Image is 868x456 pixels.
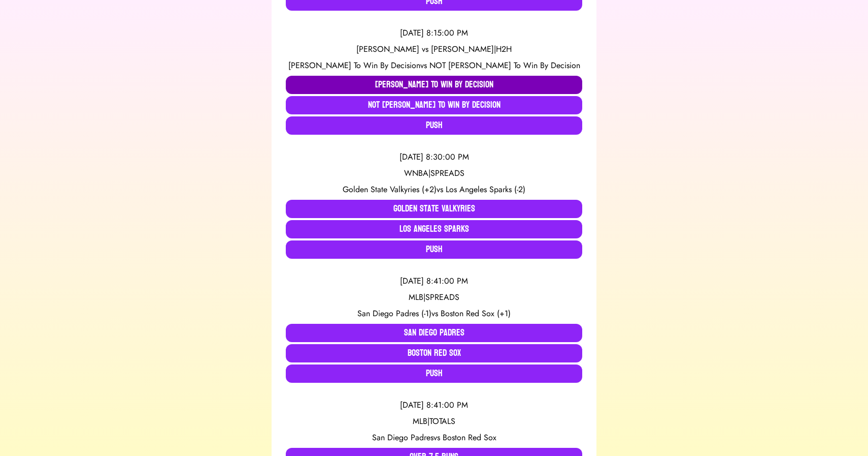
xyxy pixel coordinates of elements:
[441,308,511,319] span: Boston Red Sox (+1)
[286,43,582,55] div: [PERSON_NAME] vs [PERSON_NAME] | H2H
[286,432,582,444] div: vs
[286,324,582,342] button: San Diego Padres
[286,96,582,114] button: NOT [PERSON_NAME] To Win By Decision
[372,432,433,443] span: San Diego Padres
[286,167,582,179] div: WNBA | SPREADS
[286,151,582,163] div: [DATE] 8:30:00 PM
[357,308,431,319] span: San Diego Padres (-1)
[286,200,582,218] button: Golden State Valkyries
[286,275,582,287] div: [DATE] 8:41:00 PM
[286,291,582,303] div: MLB | SPREADS
[286,59,582,72] div: vs
[286,184,582,196] div: vs
[286,220,582,238] button: Los Angeles Sparks
[286,76,582,94] button: [PERSON_NAME] To Win By Decision
[288,59,420,71] span: [PERSON_NAME] To Win By Decision
[286,399,582,411] div: [DATE] 8:41:00 PM
[286,415,582,428] div: MLB | TOTALS
[446,184,525,195] span: Los Angeles Sparks (-2)
[286,27,582,39] div: [DATE] 8:15:00 PM
[286,364,582,383] button: Push
[343,184,437,195] span: Golden State Valkyries (+2)
[286,308,582,320] div: vs
[286,344,582,362] button: Boston Red Sox
[286,116,582,135] button: Push
[443,432,496,443] span: Boston Red Sox
[429,59,580,71] span: NOT [PERSON_NAME] To Win By Decision
[286,240,582,259] button: Push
